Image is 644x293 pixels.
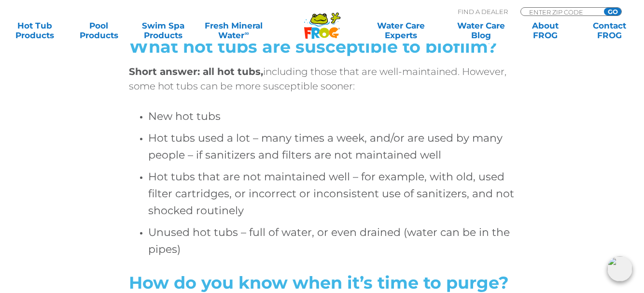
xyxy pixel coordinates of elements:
a: Hot TubProducts [10,21,60,40]
sup: ∞ [244,29,249,37]
a: Swim SpaProducts [138,21,188,40]
a: ContactFROG [584,21,634,40]
a: Water CareBlog [456,21,506,40]
a: PoolProducts [74,21,124,40]
p: Find A Dealer [458,7,508,16]
strong: Short answer: all hot tubs, [129,66,263,77]
a: Water CareExperts [360,21,441,40]
h4: New hot tubs [148,108,515,125]
h4: Hot tubs that are not maintained well – for example, with old, used filter cartridges, or incorre... [148,168,515,219]
h4: Unused hot tubs – full of water, or even drained (water can be in the pipes) [148,224,515,258]
img: openIcon [607,256,632,281]
a: AboutFROG [520,21,570,40]
span: What hot tubs are susceptible to biofilm? [129,36,497,57]
input: Zip Code Form [528,8,593,16]
p: including those that are well-maintained. However, some hot tubs can be more susceptible sooner: [129,64,515,93]
h4: Hot tubs used a lot – many times a week, and/or are used by many people – if sanitizers and filte... [148,130,515,163]
input: GO [604,8,621,15]
a: Fresh MineralWater∞ [202,21,265,40]
span: How do you know when it’s time to purge? [129,272,509,293]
